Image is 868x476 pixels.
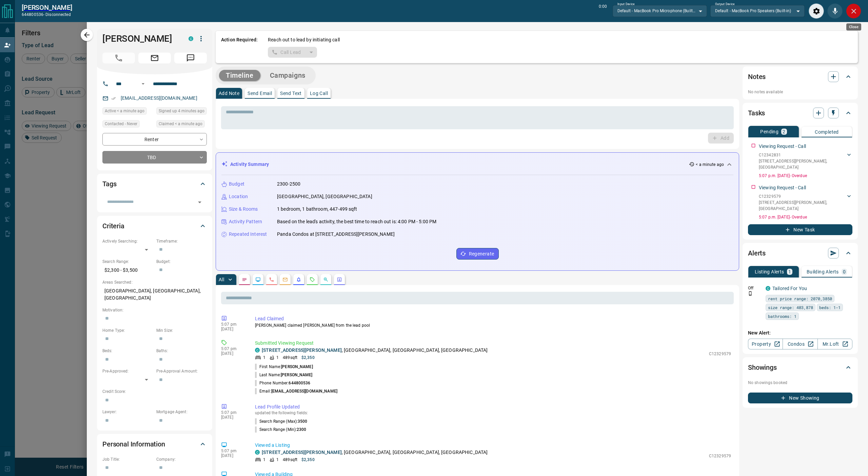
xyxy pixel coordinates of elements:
p: 1 [276,457,279,463]
p: Budget: [156,259,207,265]
p: 644800536 - [22,12,72,18]
p: Panda Condos at [STREET_ADDRESS][PERSON_NAME] [277,231,395,238]
p: Min Size: [156,327,207,334]
p: , [GEOGRAPHIC_DATA], [GEOGRAPHIC_DATA], [GEOGRAPHIC_DATA] [262,449,488,456]
p: 1 [788,269,791,274]
div: Fri Aug 15 2025 [156,107,207,117]
button: Campaigns [263,70,312,81]
p: C12329579 [709,351,731,357]
svg: Lead Browsing Activity [255,277,261,282]
p: New Alert: [748,329,852,337]
svg: Listing Alerts [296,277,301,282]
p: Pending [760,129,778,134]
p: No notes available [748,89,852,95]
p: 2300-2500 [277,180,300,188]
p: Viewing Request - Call [759,184,806,191]
p: 5:07 pm [221,410,245,415]
span: bathrooms: 1 [768,313,796,320]
p: Job Title: [102,456,153,462]
button: Regenerate [456,248,499,260]
p: Lawyer: [102,409,153,415]
button: New Showing [748,393,852,403]
button: Open [139,80,147,88]
p: Baths: [156,348,207,354]
span: Call [102,53,135,63]
div: split button [268,47,317,58]
p: Submitted Viewing Request [255,340,731,347]
button: Open [195,197,204,207]
span: beds: 1-1 [819,304,841,311]
p: Reach out to lead by initiating call [268,36,340,43]
p: Pre-Approved: [102,368,153,374]
p: [DATE] [221,327,245,331]
p: Action Required: [221,36,258,58]
p: $2,300 - $3,500 [102,265,153,276]
div: condos.ca [189,36,193,41]
p: [DATE] [221,351,245,356]
p: Credit Score: [102,388,207,395]
div: TBD [102,151,207,164]
p: $2,350 [301,457,315,463]
p: Based on the lead's activity, the best time to reach out is: 4:00 PM - 5:00 PM [277,218,436,225]
p: 1 [276,355,279,361]
a: [STREET_ADDRESS][PERSON_NAME] [262,450,342,455]
p: Listing Alerts [755,269,784,274]
h1: [PERSON_NAME] [102,33,178,44]
span: Contacted - Never [105,120,137,127]
svg: Email Verified [111,96,116,101]
p: Send Email [248,91,272,96]
p: Viewed a Listing [255,442,731,449]
label: Output Device [715,2,734,6]
p: Company: [156,456,207,462]
p: [DATE] [221,415,245,420]
p: Send Text [280,91,302,96]
p: 489 sqft [283,457,297,463]
a: [STREET_ADDRESS][PERSON_NAME] [262,347,342,353]
p: Building Alerts [807,269,839,274]
div: Default - MacBook Pro Microphone (Built-in) [613,5,707,17]
div: Default - MacBook Pro Speakers (Built-in) [710,5,805,17]
a: [EMAIL_ADDRESS][DOMAIN_NAME] [121,95,197,101]
a: Tailored For You [772,286,807,291]
span: [PERSON_NAME] [281,373,312,377]
p: C12329579 [709,453,731,459]
p: All [219,277,224,282]
p: First Name: [255,364,313,370]
h2: Notes [748,71,766,82]
p: updated the following fields: [255,411,731,415]
h2: [PERSON_NAME] [22,3,72,12]
p: 5:07 pm [221,449,245,453]
p: Phone Number: [255,380,310,386]
div: Fri Aug 15 2025 [102,107,153,117]
a: Mr.Loft [817,339,852,349]
a: Condos [783,339,817,349]
p: Lead Claimed [255,315,731,322]
span: Email [138,53,171,63]
span: [PERSON_NAME] [281,364,313,369]
span: [EMAIL_ADDRESS][DOMAIN_NAME] [271,389,337,394]
h2: Tasks [748,108,765,118]
div: Fri Aug 15 2025 [156,120,207,130]
button: New Task [748,224,852,235]
div: Alerts [748,245,852,261]
h2: Tags [102,178,116,189]
p: 5:07 p.m. [DATE] - Overdue [759,173,852,179]
p: Mortgage Agent: [156,409,207,415]
p: Viewing Request - Call [759,143,806,150]
p: 2 [783,129,785,134]
h2: Criteria [102,221,124,231]
svg: Agent Actions [337,277,342,282]
p: Location [229,193,248,200]
span: Message [174,53,207,63]
div: Tags [102,176,207,192]
button: Timeline [219,70,260,81]
p: < a minute ago [696,161,724,168]
p: 1 [263,457,265,463]
div: Close [846,23,861,31]
div: C12342831[STREET_ADDRESS][PERSON_NAME],[GEOGRAPHIC_DATA] [759,151,852,172]
span: rent price range: 2070,3850 [768,295,832,302]
p: 5:07 pm [221,346,245,351]
p: Actively Searching: [102,238,153,244]
p: Email: [255,388,337,394]
p: Search Range (Min) : [255,426,307,433]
